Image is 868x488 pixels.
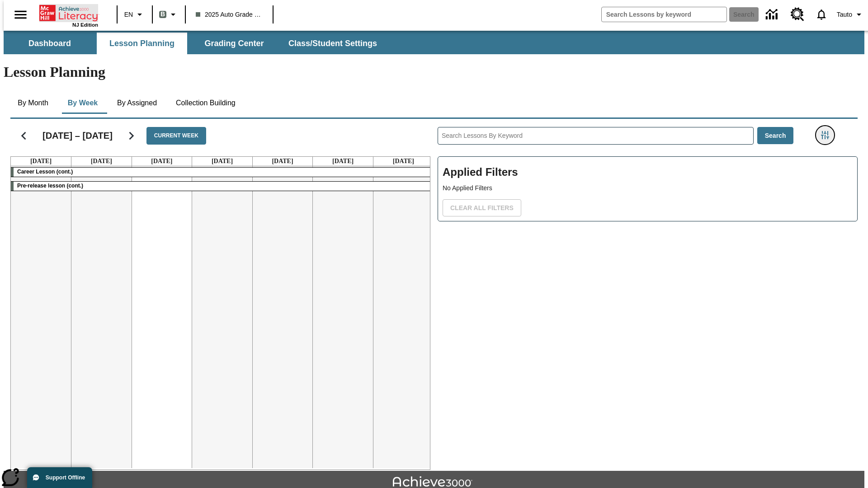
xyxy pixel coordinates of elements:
a: October 19, 2025 [391,157,416,166]
span: Class/Student Settings [288,38,377,49]
a: Notifications [810,3,833,26]
span: Lesson Planning [109,38,175,49]
button: Lesson Planning [97,33,187,54]
button: Search [757,127,794,145]
span: B [160,9,165,20]
a: Home [39,4,98,22]
span: NJ Edition [72,22,98,28]
h2: Applied Filters [443,161,853,183]
button: Open side menu [7,1,34,28]
button: Next [120,124,143,147]
span: EN [124,10,133,19]
a: October 17, 2025 [270,157,295,166]
a: October 16, 2025 [210,157,235,166]
button: Dashboard [5,33,95,54]
button: Previous [12,124,35,147]
span: Pre-release lesson (cont.) [17,183,83,189]
span: Dashboard [28,38,71,49]
div: SubNavbar [4,31,864,54]
input: Search Lessons By Keyword [438,127,753,144]
div: Career Lesson (cont.) [11,168,434,177]
span: Career Lesson (cont.) [17,169,73,175]
button: Grading Center [189,33,279,54]
button: By Month [10,92,56,114]
a: October 14, 2025 [89,157,114,166]
div: Home [39,3,98,28]
button: Boost Class color is gray green. Change class color [156,6,182,23]
a: October 15, 2025 [149,157,174,166]
a: October 13, 2025 [28,157,53,166]
span: Tauto [837,10,852,19]
a: October 18, 2025 [330,157,355,166]
button: Language: EN, Select a language [120,6,149,23]
span: Support Offline [46,474,85,481]
h2: [DATE] – [DATE] [42,130,113,141]
div: Calendar [3,115,430,470]
h1: Lesson Planning [4,64,864,80]
p: No Applied Filters [443,183,853,193]
span: 2025 Auto Grade 1 B [196,10,263,19]
span: Grading Center [204,38,264,49]
div: Pre-release lesson (cont.) [11,182,434,191]
button: Filters Side menu [816,126,834,144]
div: Search [430,115,858,470]
input: search field [602,7,726,22]
button: Profile/Settings [833,6,868,23]
a: Resource Center, Will open in new tab [785,2,810,27]
div: SubNavbar [4,33,385,54]
button: By Assigned [110,92,164,114]
button: Current Week [146,127,206,145]
a: Data Center [760,2,785,27]
button: Collection Building [169,92,243,114]
button: Support Offline [27,467,92,488]
button: Class/Student Settings [281,33,384,54]
button: By Week [60,92,105,114]
div: Applied Filters [438,156,858,221]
